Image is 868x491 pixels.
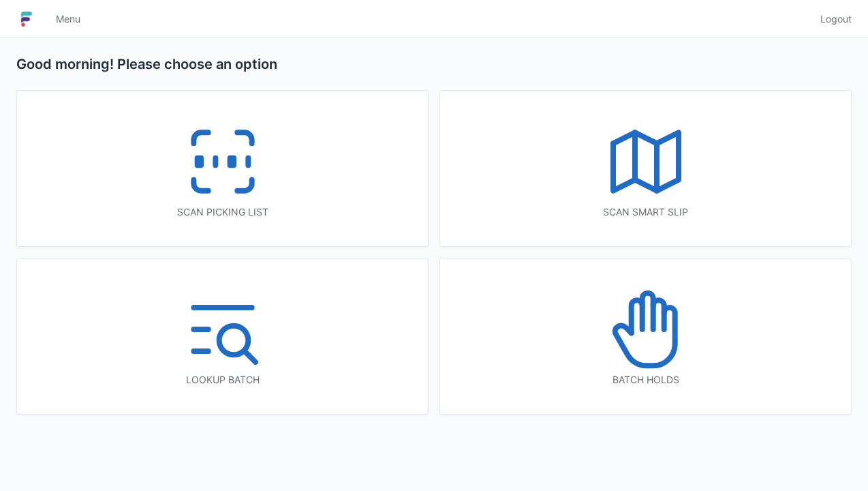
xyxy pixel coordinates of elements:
[16,55,852,74] h2: Good morning! Please choose an option
[439,258,852,415] a: Batch holds
[16,90,429,247] a: Scan picking list
[44,373,401,387] div: Lookup batch
[16,8,37,30] img: logo-small.jpg
[467,205,824,219] div: Scan smart slip
[467,373,824,387] div: Batch holds
[44,205,401,219] div: Scan picking list
[439,90,852,247] a: Scan smart slip
[48,7,89,31] a: Menu
[56,12,80,26] span: Menu
[16,258,429,415] a: Lookup batch
[812,7,852,31] a: Logout
[820,12,852,26] span: Logout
